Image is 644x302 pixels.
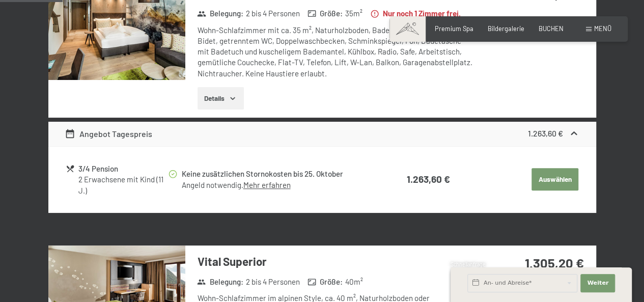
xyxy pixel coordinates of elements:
span: Weiter [587,279,608,287]
div: Angeld notwendig. [181,180,372,190]
span: Schnellanfrage [451,261,486,267]
strong: Größe : [307,8,343,19]
a: Mehr erfahren [243,180,290,189]
strong: Nur noch 1 Zimmer frei. [370,8,461,19]
strong: 1.263,60 € [527,128,563,138]
div: Angebot Tagespreis [65,128,152,140]
span: Menü [594,24,611,33]
span: 40 m² [345,277,363,287]
div: 3/4 Pension [78,163,167,175]
span: 35 m² [345,8,362,19]
div: Angebot Tagespreis1.263,60 € [48,122,596,146]
strong: Größe : [307,277,343,287]
div: 2 Erwachsene mit Kind (11 J.) [78,174,167,196]
span: 2 bis 4 Personen [245,8,299,19]
span: 2 bis 4 Personen [245,277,299,287]
strong: 1.263,60 € [407,173,450,185]
div: Wohn-Schlafzimmer mit ca. 35 m², Naturholzboden, Badezimmer mit Dusche, Bidet, getrenntem WC, Dop... [198,25,473,79]
button: Details [198,87,244,109]
a: Bildergalerie [488,24,524,33]
button: Weiter [580,274,615,292]
strong: 1.305,20 € [524,255,583,270]
h3: Vital Superior [198,254,473,269]
strong: Belegung : [197,277,243,287]
a: BUCHEN [539,24,564,33]
strong: Belegung : [197,8,243,19]
a: Premium Spa [435,24,473,33]
button: Auswählen [531,168,578,190]
div: Keine zusätzlichen Stornokosten bis 25. Oktober [181,168,372,180]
